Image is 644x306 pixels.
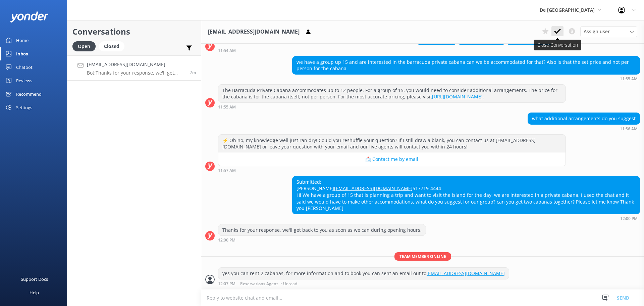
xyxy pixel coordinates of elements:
[21,272,48,286] div: Support Docs
[292,56,640,74] div: we have a group up 15 and are interested in the barracuda private cabana can we be accommodated f...
[280,282,297,286] span: • Unread
[426,270,505,276] a: [EMAIL_ADDRESS][DOMAIN_NAME]
[87,70,185,76] p: Bot: Thanks for your response, we'll get back to you as soon as we can during opening hours.
[218,169,236,173] strong: 11:57 AM
[620,77,638,81] strong: 11:55 AM
[30,286,39,299] div: Help
[620,127,638,131] strong: 11:56 AM
[67,55,201,81] a: [EMAIL_ADDRESS][DOMAIN_NAME]Bot:Thanks for your response, we'll get back to you as soon as we can...
[218,168,566,173] div: Sep 19 2025 11:57am (UTC -04:00) America/Caracas
[292,176,640,214] div: Submitted: [PERSON_NAME] 517719-4444 Hi We have a group of 15 that is planning a trip and want to...
[218,238,235,242] strong: 12:00 PM
[218,135,566,152] div: ⚡ Oh no, my knowledge well just ran dry! Could you reshuffle your question? If I still draw a bla...
[218,281,509,286] div: Sep 19 2025 12:07pm (UTC -04:00) America/Caracas
[16,87,42,101] div: Recommend
[16,101,32,114] div: Settings
[292,76,640,81] div: Sep 19 2025 11:55am (UTC -04:00) America/Caracas
[218,152,566,166] button: 📩 Contact me by email
[208,28,300,36] h3: [EMAIL_ADDRESS][DOMAIN_NAME]
[99,41,124,51] div: Closed
[240,282,278,286] span: Reservations Agent
[16,34,29,47] div: Home
[16,47,29,60] div: Inbox
[218,49,236,53] strong: 11:54 AM
[620,217,638,221] strong: 12:00 PM
[16,60,33,74] div: Chatbot
[218,104,566,109] div: Sep 19 2025 11:55am (UTC -04:00) America/Caracas
[99,42,128,50] a: Closed
[540,7,595,13] span: De [GEOGRAPHIC_DATA]
[10,11,49,23] img: yonder-white-logo.png
[218,48,551,53] div: Sep 19 2025 11:54am (UTC -04:00) America/Caracas
[72,42,99,50] a: Open
[72,25,196,38] h2: Conversations
[218,105,236,109] strong: 11:55 AM
[87,61,185,68] h4: [EMAIL_ADDRESS][DOMAIN_NAME]
[190,70,196,75] span: Sep 19 2025 12:00pm (UTC -04:00) America/Caracas
[218,268,509,279] div: yes you can rent 2 cabanas, for more information and to book you can sent an email out to
[580,26,637,37] div: Assign User
[394,252,451,261] span: Team member online
[218,237,426,242] div: Sep 19 2025 12:00pm (UTC -04:00) America/Caracas
[432,93,484,100] a: [URL][DOMAIN_NAME].
[72,41,96,51] div: Open
[528,126,640,131] div: Sep 19 2025 11:56am (UTC -04:00) America/Caracas
[292,216,640,221] div: Sep 19 2025 12:00pm (UTC -04:00) America/Caracas
[218,224,426,236] div: Thanks for your response, we'll get back to you as soon as we can during opening hours.
[334,185,413,191] a: [EMAIL_ADDRESS][DOMAIN_NAME]
[218,85,566,102] div: The Barracuda Private Cabana accommodates up to 12 people. For a group of 15, you would need to c...
[584,28,610,35] span: Assign user
[16,74,32,87] div: Reviews
[528,113,640,124] div: what additional arrangements do you suggest
[218,282,235,286] strong: 12:07 PM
